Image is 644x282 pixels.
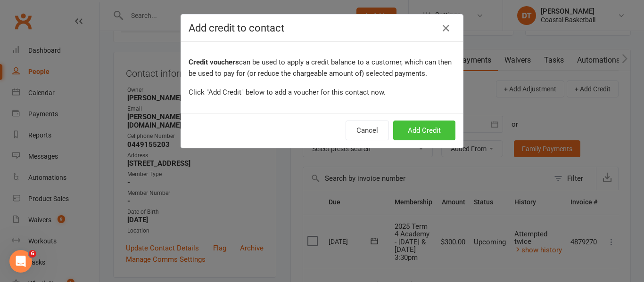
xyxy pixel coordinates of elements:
[189,58,239,66] strong: Credit vouchers
[29,250,36,258] span: 6
[189,22,455,34] h4: Add credit to contact
[189,58,452,78] span: can be used to apply a credit balance to a customer, which can then be used to pay for (or reduce...
[189,88,386,97] span: Click "Add Credit" below to add a voucher for this contact now.
[9,250,32,273] iframe: Intercom live chat
[438,21,454,36] button: Close
[346,121,389,140] button: Cancel
[393,121,455,140] button: Add Credit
